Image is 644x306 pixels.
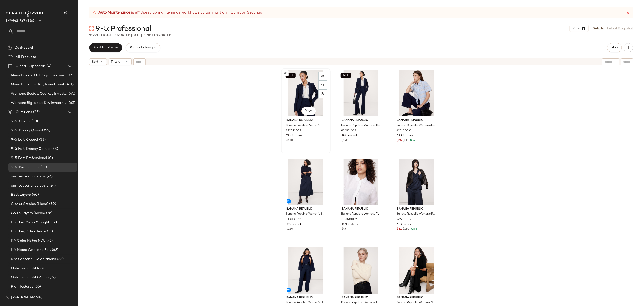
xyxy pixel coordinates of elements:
span: All Products [16,54,36,60]
span: Outerwear Edit (Mens) [11,275,49,280]
span: (26) [32,110,40,115]
button: SET [286,73,296,78]
span: 709378002 [341,218,357,222]
span: Banana Republic [342,118,380,122]
span: Banana Republic [287,296,325,300]
span: Dashboard [15,45,33,51]
img: cn57427821.jpg [393,159,440,205]
span: $80 [403,139,409,143]
span: 9-5: Professional [96,24,151,34]
span: Banana Republic [287,207,325,211]
span: (76) [46,174,53,179]
span: SET [288,74,293,77]
img: svg%3e [321,75,324,78]
span: (68) [51,247,59,253]
span: [PERSON_NAME] [11,295,43,300]
img: cn60558041.jpg [283,247,329,294]
span: Banana Republic Women's Stretch-Cotton Utility Midi Skirt Navy Blue Size XL [286,212,325,216]
button: SET [341,73,351,78]
span: 742700012 [397,218,412,222]
span: #1 [284,71,289,76]
span: $120 [287,227,293,231]
a: Details [593,26,604,31]
img: svg%3e [89,26,94,31]
span: (48) [36,266,44,271]
span: $95 [342,227,347,231]
span: $65 [397,139,402,143]
img: cn56997603.jpg [338,247,384,294]
span: Best Layers [11,192,31,198]
img: cn60636175.jpg [283,159,329,205]
img: cn60437230.jpg [283,70,329,116]
span: • [144,33,145,38]
span: $170 [342,139,348,143]
span: (33) [51,146,58,152]
span: Banana Republic Women's High-Rise Flare Italian Wool Pant Navy Blue Size 8 Regular [341,123,380,127]
span: Banana Republic [342,207,380,211]
span: (33) [38,137,46,142]
span: Mens Basics: Oct Key Investments [11,73,68,78]
span: (31) [40,165,47,170]
span: arin seasonal celebs [11,174,46,179]
span: (45) [68,91,75,96]
span: Closet Staples (Mens) [11,201,48,207]
p: updated [DATE] [115,33,142,38]
span: Filters [111,59,121,64]
span: View [305,109,313,113]
span: Banana Republic [397,118,436,122]
span: Sort [92,59,98,64]
span: (0) [47,156,53,161]
span: (25) [43,128,51,133]
button: Hub [607,43,622,52]
span: 31 [89,34,93,37]
button: Send for Review [89,43,122,52]
span: Outerwear Edit [11,266,36,271]
span: Go To Layers (Mens) [11,211,45,216]
span: (72) [46,238,53,244]
span: Rich Textures [11,284,34,289]
span: View [572,27,580,30]
div: Products [89,33,111,38]
span: (11) [46,229,53,234]
span: Banana Republic [397,207,436,211]
span: 184 in stock [342,134,358,138]
span: Womens Big Ideas: Key Investments [11,100,68,106]
span: Send for Review [93,46,118,50]
span: (73) [68,73,75,78]
span: KA Notes Weekend Edit [11,247,51,253]
span: 826931022 [341,129,356,133]
button: View [570,25,589,32]
img: cn57993352.jpg [338,159,384,205]
span: Sale [411,228,417,231]
span: 822492042 [286,129,301,133]
span: Hub [611,46,618,50]
span: • [112,33,113,38]
span: 9-5 Edit: Casual [11,137,38,142]
span: (4) [46,64,51,69]
span: 818083022 [286,218,302,222]
span: Banana Republic Women's High-Rise Modern Flare Refined Pant Navy Blue Size 12 [286,301,325,305]
span: 9-5: Dressy Casual [11,128,43,133]
span: Mens Big Ideas: Key Investments [11,82,66,87]
span: Banana Republic Women's Essential Italian Wool Blazer Navy Blue Size 0 [286,123,325,127]
span: Banana Republic [342,296,380,300]
span: (60) [48,201,56,207]
div: Speed up maintenance workflows by turning it on in [92,10,262,16]
img: cn60401908.jpg [393,247,440,294]
span: Banana Republic Women's Boxy Cotton Poplin Short-Sleeve Shirt Light Blue Stripe Size XS [397,123,435,127]
span: Banana Republic Women's Lightweight Cashmere Crew-Neck Sweater Ivory Size S [341,301,380,305]
span: Banana Republic Women's Sculpted Paneled Midi Dress Black Size XXL [397,301,435,305]
span: Request changes [130,46,156,50]
span: (65) [68,100,75,106]
span: (60) [31,192,39,198]
span: Curations [16,110,32,115]
span: Holiday; Office Party [11,229,46,234]
span: 763 in stock [287,223,302,227]
span: Banana Republic [6,16,34,24]
span: (33) [56,257,64,262]
span: 60 in stock [397,223,412,227]
span: SET [343,74,349,77]
strong: Auto Maintenance is off. [98,10,140,16]
span: 825185032 [397,129,412,133]
span: KA Color Notes NDU [11,238,46,244]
